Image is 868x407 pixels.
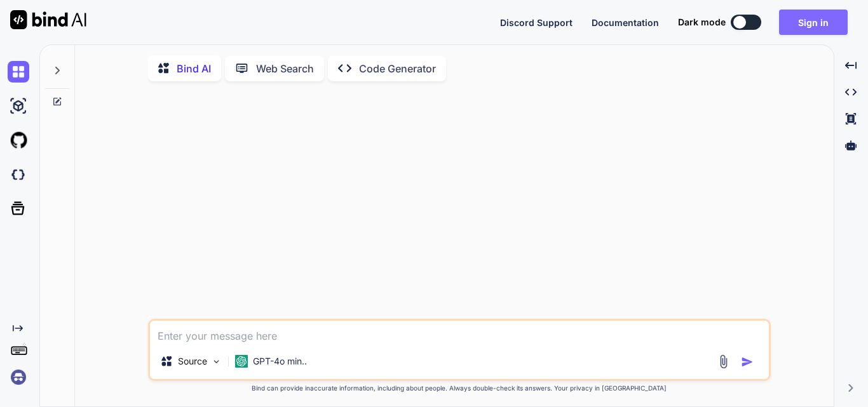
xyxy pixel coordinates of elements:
[148,384,771,393] p: Bind can provide inaccurate information, including about people. Always double-check its answers....
[779,10,848,35] button: Sign in
[8,95,29,117] img: ai-studio
[359,61,436,76] p: Code Generator
[8,366,29,388] img: signin
[235,355,248,368] img: GPT-4o mini
[500,17,573,28] span: Discord Support
[10,10,86,29] img: Bind AI
[500,16,573,29] button: Discord Support
[177,61,211,76] p: Bind AI
[8,61,29,83] img: chat
[741,356,754,368] img: icon
[8,164,29,185] img: darkCloudIdeIcon
[592,16,659,29] button: Documentation
[592,17,659,28] span: Documentation
[253,355,307,368] p: GPT-4o min..
[8,130,29,151] img: githubLight
[256,61,314,76] p: Web Search
[716,354,731,369] img: attachment
[211,356,222,367] img: Pick Models
[678,16,726,29] span: Dark mode
[178,355,207,368] p: Source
